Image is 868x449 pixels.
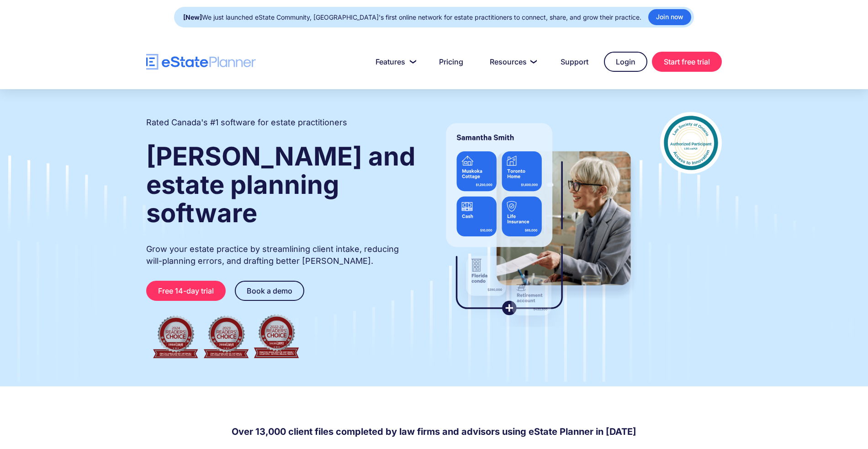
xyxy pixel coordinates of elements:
[146,243,417,267] p: Grow your estate practice by streamlining client intake, reducing will-planning errors, and draft...
[146,54,256,70] a: home
[604,52,647,72] a: Login
[146,117,347,128] h2: Rated Canada's #1 software for estate practitioners
[183,13,202,21] strong: [New]
[652,52,722,72] a: Start free trial
[235,281,304,301] a: Book a demo
[648,9,691,25] a: Join now
[479,53,545,71] a: Resources
[435,112,642,327] img: estate planner showing wills to their clients, using eState Planner, a leading estate planning so...
[232,425,636,438] h4: Over 13,000 client files completed by law firms and advisors using eState Planner in [DATE]
[365,53,423,71] a: Features
[183,11,641,24] div: We just launched eState Community, [GEOGRAPHIC_DATA]'s first online network for estate practition...
[550,53,599,71] a: Support
[428,53,474,71] a: Pricing
[146,141,415,229] strong: [PERSON_NAME] and estate planning software
[146,281,226,301] a: Free 14-day trial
